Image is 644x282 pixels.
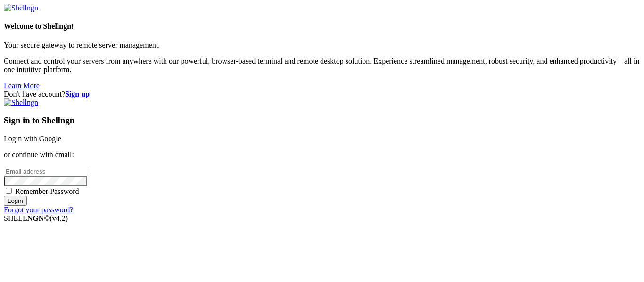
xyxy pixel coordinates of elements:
p: or continue with email: [4,151,640,159]
img: Shellngn [4,4,38,12]
p: Your secure gateway to remote server management. [4,41,640,49]
span: SHELL © [4,214,68,222]
span: 4.2.0 [50,214,68,222]
h4: Welcome to Shellngn! [4,22,640,31]
div: Don't have account? [4,90,640,98]
a: Learn More [4,81,40,89]
a: Login with Google [4,135,61,143]
input: Login [4,196,27,206]
input: Email address [4,167,87,177]
input: Remember Password [6,188,12,194]
span: Remember Password [15,187,79,195]
img: Shellngn [4,98,38,107]
a: Sign up [65,90,90,98]
a: Forgot your password? [4,206,73,214]
h3: Sign in to Shellngn [4,115,640,126]
p: Connect and control your servers from anywhere with our powerful, browser-based terminal and remo... [4,57,640,74]
b: NGN [27,214,44,222]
